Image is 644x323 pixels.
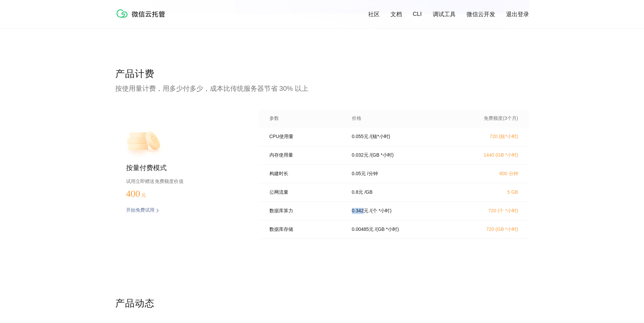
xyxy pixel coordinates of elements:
a: 文档 [390,10,402,18]
p: 5 GB [459,189,518,195]
p: 按使用量计费，用多少付多少，成本比传统服务器节省 30% 以上 [115,84,529,93]
p: 免费额度(3个月) [459,115,518,122]
p: 720 (GB *小时) [459,226,518,233]
p: 400 [126,188,160,199]
p: 1440 (GB *小时) [459,152,518,158]
img: 微信云托管 [115,7,169,20]
p: 数据库存储 [269,226,342,233]
span: 元 [141,193,146,198]
p: 参数 [269,115,342,122]
p: 720 (核*小时) [459,134,518,140]
a: 微信云托管 [115,16,169,21]
p: 构建时长 [269,171,342,177]
a: 微信云开发 [467,10,495,18]
p: CPU使用量 [269,134,342,140]
p: 0.055 元 [352,134,368,140]
p: 0.032 元 [352,152,368,158]
p: 数据库算力 [269,208,342,214]
p: / (个 *小时) [370,208,392,214]
p: / (GB *小时) [375,226,399,233]
p: 开始免费试用 [126,207,154,214]
a: CLI [413,11,422,18]
a: 调试工具 [433,10,456,18]
a: 退出登录 [506,10,529,18]
p: 0.8 元 [352,189,363,195]
p: 产品动态 [115,297,529,311]
p: / 分钟 [367,171,378,177]
p: / GB [364,189,373,195]
p: 公网流量 [269,189,342,195]
p: 720 (个 *小时) [459,208,518,214]
p: / (GB *小时) [370,152,394,158]
p: 0.00485 元 [352,226,374,233]
p: 600 分钟 [459,171,518,177]
p: 0.05 元 [352,171,366,177]
p: 按量付费模式 [126,163,237,173]
p: 0.342 元 [352,208,368,214]
p: 产品计费 [115,68,529,81]
p: 试用立即赠送免费额度价值 [126,177,237,186]
a: 社区 [368,10,380,18]
p: 内存使用量 [269,152,342,158]
p: / (核*小时) [370,134,390,140]
p: 价格 [352,115,361,122]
